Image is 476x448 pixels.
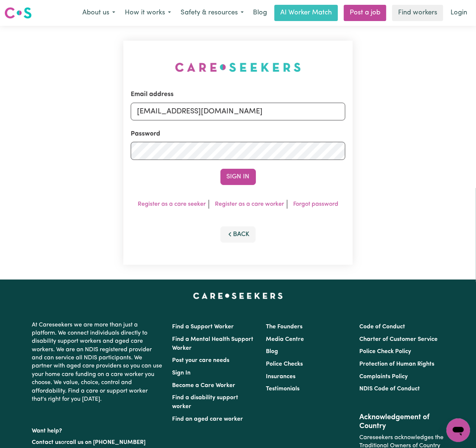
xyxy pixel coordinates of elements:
[176,5,249,21] button: Safety & resources
[172,324,234,330] a: Find a Support Worker
[359,361,434,367] a: Protection of Human Rights
[266,374,295,380] a: Insurances
[131,103,345,120] input: Email address
[266,349,278,355] a: Blog
[32,318,164,407] p: At Careseekers we are more than just a platform. We connect individuals directly to disability su...
[172,395,239,410] a: Find a disability support worker
[293,201,338,207] a: Forgot password
[266,361,303,367] a: Police Checks
[78,5,120,21] button: About us
[131,90,174,99] label: Email address
[32,440,61,445] a: Contact us
[359,386,420,392] a: NDIS Code of Conduct
[172,416,243,422] a: Find an aged care worker
[172,358,230,363] a: Post your care needs
[266,386,299,392] a: Testimonials
[274,5,338,21] a: AI Worker Match
[266,324,302,330] a: The Founders
[220,169,256,185] button: Sign In
[32,424,164,435] p: Want help?
[215,201,284,207] a: Register as a care worker
[249,5,271,21] a: Blog
[67,440,146,445] a: call us on [PHONE_NUMBER]
[220,226,256,243] button: Back
[193,293,283,299] a: Careseekers home page
[172,383,236,389] a: Become a Care Worker
[446,418,470,442] iframe: Button to launch messaging window
[120,5,176,21] button: How it works
[359,336,438,342] a: Charter of Customer Service
[4,6,32,20] img: Careseekers logo
[359,324,405,330] a: Code of Conduct
[266,336,304,342] a: Media Centre
[446,5,472,21] a: Login
[359,374,408,380] a: Complaints Policy
[172,336,254,351] a: Find a Mental Health Support Worker
[131,129,160,139] label: Password
[138,201,206,207] a: Register as a care seeker
[344,5,386,21] a: Post a job
[359,349,411,355] a: Police Check Policy
[359,413,444,431] h2: Acknowledgement of Country
[392,5,443,21] a: Find workers
[172,370,191,376] a: Sign In
[4,4,32,21] a: Careseekers logo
